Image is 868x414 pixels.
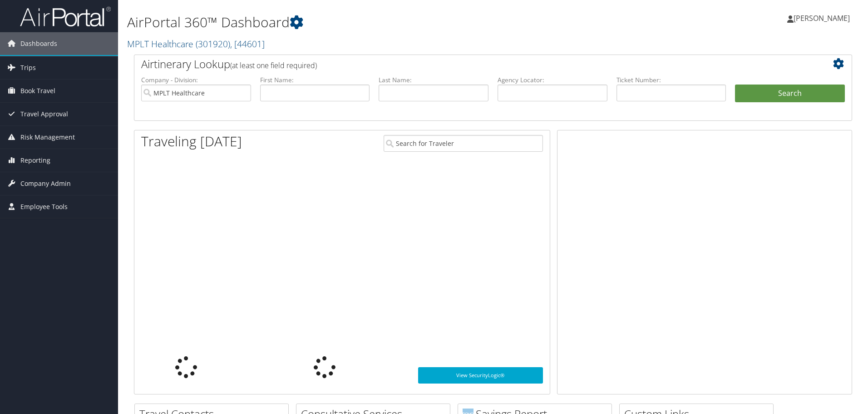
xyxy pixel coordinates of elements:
[230,38,265,50] span: , [ 44601 ]
[127,13,615,32] h1: AirPortal 360™ Dashboard
[20,103,68,125] span: Travel Approval
[20,126,75,149] span: Risk Management
[379,75,488,85] label: Last Name:
[20,56,36,79] span: Trips
[787,5,859,32] a: [PERSON_NAME]
[794,13,850,23] span: [PERSON_NAME]
[20,6,111,27] img: airportal-logo.png
[20,195,68,218] span: Employee Tools
[230,60,317,70] span: (at least one field required)
[127,38,265,50] a: MPLT Healthcare
[498,75,607,85] label: Agency Locator:
[384,135,543,152] input: Search for Traveler
[260,75,370,85] label: First Name:
[418,367,543,384] a: View SecurityLogic®
[20,32,57,55] span: Dashboards
[20,149,50,172] span: Reporting
[20,172,71,195] span: Company Admin
[616,75,726,85] label: Ticket Number:
[196,38,230,50] span: ( 301920 )
[141,132,242,151] h1: Traveling [DATE]
[141,56,785,72] h2: Airtinerary Lookup
[141,75,251,85] label: Company - Division:
[20,80,55,102] span: Book Travel
[735,85,845,103] button: Search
